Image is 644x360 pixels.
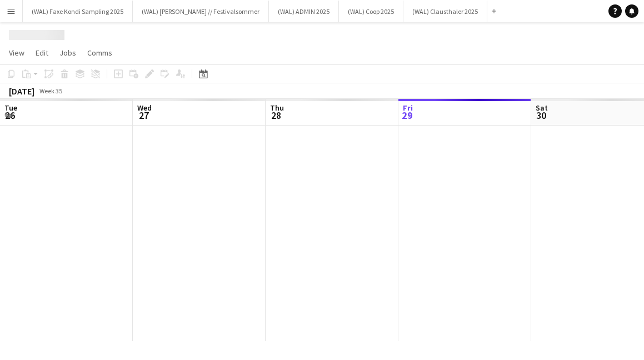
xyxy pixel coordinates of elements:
[3,109,17,122] span: 26
[269,1,339,22] button: (WAL) ADMIN 2025
[403,1,487,22] button: (WAL) Clausthaler 2025
[268,109,284,122] span: 28
[137,103,152,113] span: Wed
[403,103,413,113] span: Fri
[401,109,413,122] span: 29
[339,1,403,22] button: (WAL) Coop 2025
[83,46,117,60] a: Comms
[37,87,64,95] span: Week 35
[9,86,34,97] div: [DATE]
[534,109,548,122] span: 30
[9,48,24,58] span: View
[36,48,48,58] span: Edit
[536,103,548,113] span: Sat
[270,103,284,113] span: Thu
[136,109,152,122] span: 27
[31,46,53,60] a: Edit
[133,1,269,22] button: (WAL) [PERSON_NAME] // Festivalsommer
[4,46,29,60] a: View
[55,46,81,60] a: Jobs
[59,48,76,58] span: Jobs
[87,48,112,58] span: Comms
[4,103,17,113] span: Tue
[23,1,133,22] button: (WAL) Faxe Kondi Sampling 2025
